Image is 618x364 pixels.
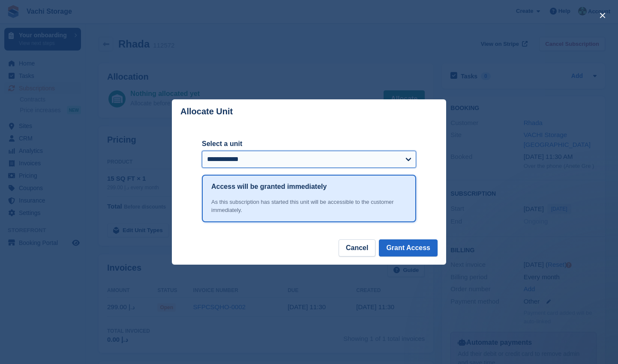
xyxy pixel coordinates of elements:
button: Grant Access [379,239,438,257]
p: Allocate Unit [180,107,233,116]
div: As this subscription has started this unit will be accessible to the customer immediately. [211,198,407,215]
button: close [596,9,609,22]
h1: Access will be granted immediately [211,182,327,192]
label: Select a unit [202,139,416,149]
button: Cancel [339,239,375,257]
